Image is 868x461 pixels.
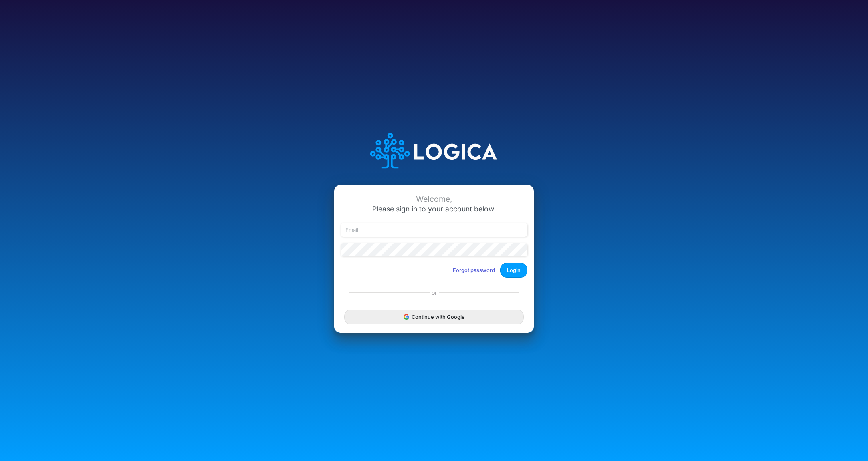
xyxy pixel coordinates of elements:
button: Continue with Google [344,310,524,324]
span: Please sign in to your account below. [372,205,496,213]
input: Email [341,223,527,237]
div: Welcome, [341,195,527,204]
button: Forgot password [448,264,500,277]
button: Login [500,263,527,278]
